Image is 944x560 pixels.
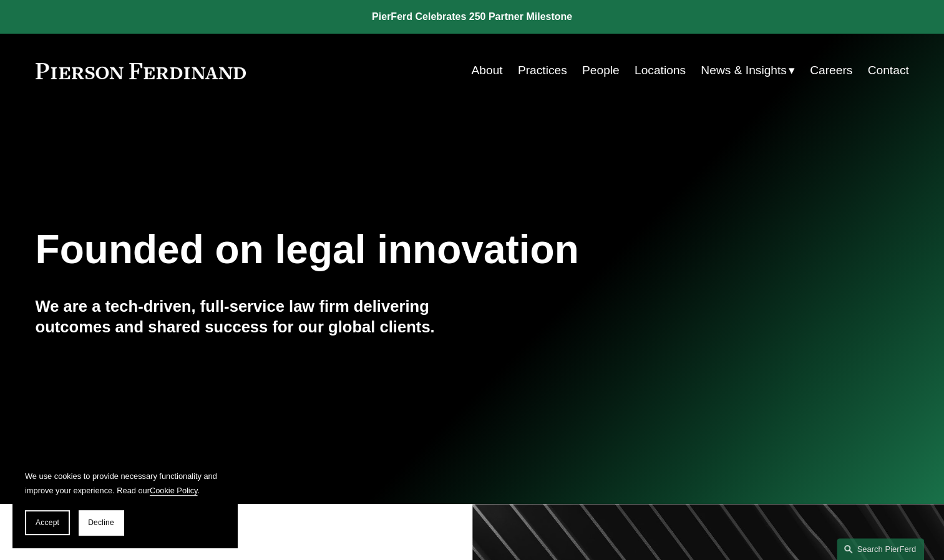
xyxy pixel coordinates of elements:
[837,538,924,560] a: Search this site
[635,59,686,82] a: Locations
[810,59,852,82] a: Careers
[36,296,472,337] h4: We are a tech-driven, full-service law firm delivering outcomes and shared success for our global...
[150,486,198,495] a: Cookie Policy
[518,59,567,82] a: Practices
[12,456,237,548] section: Cookie banner
[25,510,70,535] button: Accept
[88,518,114,527] span: Decline
[36,518,59,527] span: Accept
[25,469,225,498] p: We use cookies to provide necessary functionality and improve your experience. Read our .
[582,59,620,82] a: People
[867,59,908,82] a: Contact
[701,60,787,82] span: News & Insights
[79,510,124,535] button: Decline
[36,227,764,273] h1: Founded on legal innovation
[471,59,502,82] a: About
[701,59,795,82] a: folder dropdown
